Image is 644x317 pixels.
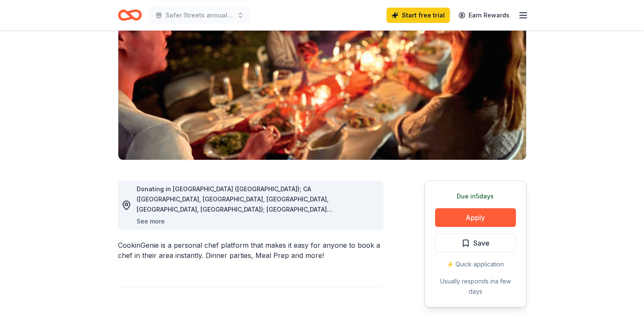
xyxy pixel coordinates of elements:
a: Home [118,5,142,25]
a: Start free trial [386,8,450,23]
button: Save [435,234,516,252]
div: Usually responds in a few days [435,276,516,297]
button: See more [137,216,165,226]
div: Due in 5 days [435,191,516,201]
div: ⚡️ Quick application [435,259,516,269]
button: Safer Streets annual car show [149,7,251,24]
a: Earn Rewards [453,8,515,23]
div: CookinGenie is a personal chef platform that makes it easy for anyone to book a chef in their are... [118,240,384,260]
button: Apply [435,208,516,227]
span: Save [473,238,489,249]
span: Safer Streets annual car show [166,10,234,20]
